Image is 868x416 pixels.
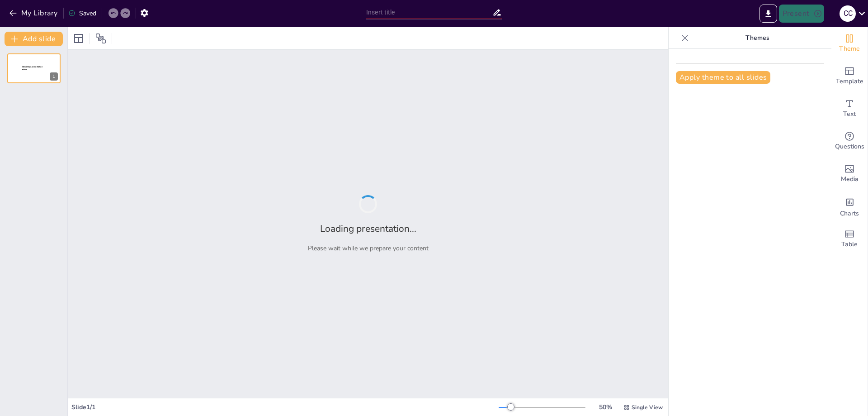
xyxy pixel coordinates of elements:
p: Please wait while we prepare your content [308,244,429,253]
button: My Library [7,6,61,20]
div: 50 % [594,403,616,411]
div: Add images, graphics, shapes or video [831,158,868,190]
div: Add ready made slides [831,60,868,92]
span: Sendsteps presentation editor [22,66,42,71]
h2: Loading presentation... [320,222,416,235]
button: Export to PowerPoint [759,5,777,23]
div: Add text boxes [831,92,868,125]
span: Media [841,174,859,184]
span: Template [836,77,863,86]
span: Single View [632,404,663,411]
button: Add slide [5,32,63,46]
div: Slide 1 / 1 [71,403,499,411]
span: Text [843,109,856,119]
div: Layout [71,31,86,46]
span: Questions [835,142,864,152]
input: Insert title [366,6,492,19]
div: C C [840,5,856,22]
div: Change the overall theme [831,27,868,60]
button: C C [840,5,856,23]
div: Saved [68,9,96,18]
div: 1 [7,53,61,83]
div: Get real-time input from your audience [831,125,868,158]
span: Table [841,239,858,249]
p: Themes [692,27,822,49]
button: Present [779,5,824,23]
button: Apply theme to all slides [676,71,770,84]
div: Add charts and graphs [831,190,868,223]
span: Position [95,33,106,44]
span: Theme [839,44,860,54]
div: Add a table [831,223,868,255]
div: 1 [50,72,58,81]
span: Charts [840,209,859,219]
